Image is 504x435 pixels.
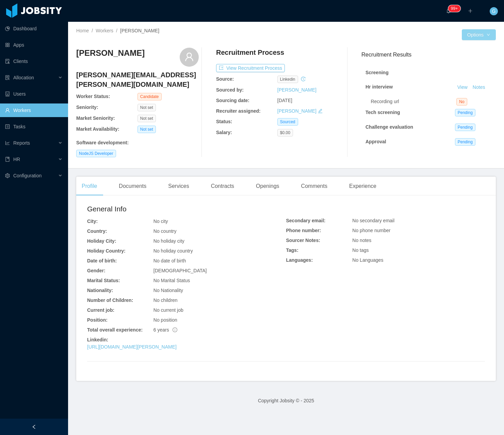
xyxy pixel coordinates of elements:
[153,248,193,254] span: No holiday country
[87,278,120,283] b: Marital Status:
[286,238,320,243] b: Sourcer Notes:
[286,218,326,223] b: Secondary email:
[5,87,63,101] a: icon: robotUsers
[92,28,93,33] span: /
[344,177,382,196] div: Experience
[365,110,400,115] strong: Tech screening
[153,297,178,303] span: No children
[87,268,105,273] b: Gender:
[153,307,183,313] span: No current job
[153,278,190,283] span: No Marital Status
[76,94,110,99] b: Worker Status:
[13,157,20,162] span: HR
[446,9,451,13] i: icon: bell
[216,48,284,57] h4: Recruitment Process
[76,70,199,89] h4: [PERSON_NAME][EMAIL_ADDRESS][PERSON_NAME][DOMAIN_NAME]
[318,109,323,113] i: icon: edit
[352,218,394,223] span: No secondary email
[87,327,143,333] b: Total overall experience:
[76,48,145,59] h3: [PERSON_NAME]
[173,327,177,332] span: info-circle
[352,257,383,263] span: No Languages
[153,258,186,263] span: No date of birth
[286,257,313,263] b: Languages:
[456,98,467,106] span: No
[286,247,298,253] b: Tags:
[365,84,393,90] strong: Hr interview
[448,5,460,12] sup: 221
[361,50,496,59] h3: Recruitment Results
[277,98,292,103] span: [DATE]
[216,65,285,71] a: icon: exportView Recruitment Process
[455,124,475,131] span: Pending
[352,247,485,254] div: No tags
[277,129,293,136] span: $0.00
[113,177,152,196] div: Documents
[5,38,63,52] a: icon: appstoreApps
[184,52,194,62] i: icon: user
[216,130,232,135] b: Salary:
[87,344,177,350] a: [URL][DOMAIN_NAME][PERSON_NAME]
[87,204,286,214] h2: General Info
[216,87,244,93] b: Sourced by:
[87,337,108,342] b: Linkedin:
[96,28,113,33] a: Workers
[153,219,168,224] span: No city
[286,228,321,233] b: Phone number:
[87,297,133,303] b: Number of Children:
[137,115,156,122] span: Not set
[492,7,496,15] span: G
[76,28,89,33] a: Home
[5,141,10,145] i: icon: line-chart
[163,177,194,196] div: Services
[76,150,116,157] span: NodeJS Developer
[76,115,115,121] b: Market Seniority:
[153,327,177,333] span: 6 years
[277,108,316,114] a: [PERSON_NAME]
[365,124,413,130] strong: Challenge evaluation
[87,317,108,323] b: Position:
[87,248,126,254] b: Holiday Country:
[455,109,475,116] span: Pending
[13,75,34,80] span: Allocation
[5,120,63,133] a: icon: profileTasks
[137,93,162,100] span: Candidate
[153,317,177,323] span: No position
[13,140,30,146] span: Reports
[76,177,102,196] div: Profile
[250,177,285,196] div: Openings
[5,22,63,35] a: icon: pie-chartDashboard
[455,138,475,146] span: Pending
[153,238,184,244] span: No holiday city
[296,177,333,196] div: Comments
[5,103,63,117] a: icon: userWorkers
[68,389,504,413] footer: Copyright Jobsity © - 2025
[468,9,473,13] i: icon: plus
[76,104,98,110] b: Seniority:
[13,173,42,178] span: Configuration
[365,139,386,144] strong: Approval
[87,228,107,234] b: Country:
[87,307,114,313] b: Current job:
[371,98,456,105] div: Recording url
[76,126,119,132] b: Market Availability:
[277,76,298,83] span: linkedin
[216,108,261,114] b: Recruiter assigned:
[137,104,156,111] span: Not set
[87,238,116,244] b: Holiday City:
[5,54,63,68] a: icon: auditClients
[153,288,183,293] span: No Nationality
[365,70,389,75] strong: Screening
[277,87,316,93] a: [PERSON_NAME]
[352,238,371,243] span: No notes
[455,84,470,90] a: View
[87,219,98,224] b: City:
[76,140,129,145] b: Software development :
[352,228,390,233] span: No phone number
[120,28,159,33] span: [PERSON_NAME]
[277,118,298,126] span: Sourced
[87,258,117,263] b: Date of birth:
[153,228,177,234] span: No country
[462,29,496,40] button: Optionsicon: down
[301,77,306,81] i: icon: history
